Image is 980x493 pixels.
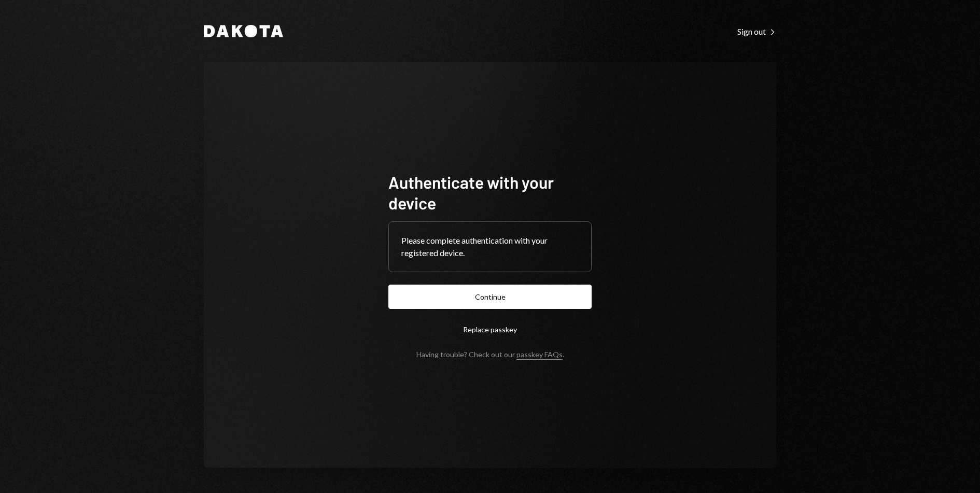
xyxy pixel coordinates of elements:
[401,234,579,259] div: Please complete authentication with your registered device.
[388,172,592,213] h1: Authenticate with your device
[388,285,592,309] button: Continue
[388,317,592,342] button: Replace passkey
[737,25,776,37] a: Sign out
[516,350,563,360] a: passkey FAQs
[737,26,776,37] div: Sign out
[416,350,564,359] div: Having trouble? Check out our .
